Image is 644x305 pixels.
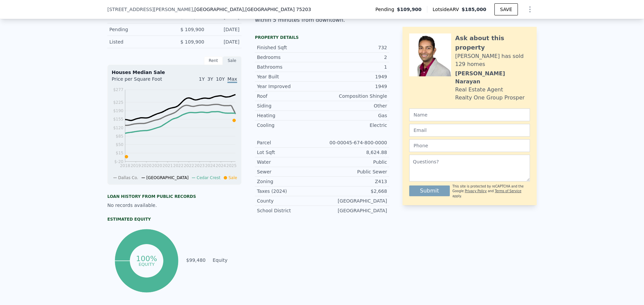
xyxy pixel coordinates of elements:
[257,102,322,109] div: Siding
[107,217,241,222] div: Estimated Equity
[136,254,157,263] tspan: 100%
[257,159,322,165] div: Water
[204,56,223,65] div: Rent
[223,56,241,65] div: Sale
[257,139,322,146] div: Parcel
[226,163,237,168] tspan: 2025
[210,39,239,45] div: [DATE]
[322,178,387,185] div: Z413
[116,142,123,147] tspan: $50
[322,64,387,70] div: 1
[322,73,387,80] div: 1949
[199,76,205,82] span: 1Y
[322,122,387,129] div: Electric
[322,207,387,214] div: [GEOGRAPHIC_DATA]
[180,39,204,45] span: $ 109,900
[211,256,241,264] td: Equity
[322,139,387,146] div: 00-00045-674-800-0000
[409,139,530,152] input: Phone
[116,151,123,155] tspan: $15
[322,149,387,156] div: 8,624.88
[433,6,462,13] span: Lotside ARV
[495,189,521,193] a: Terms of Service
[107,202,241,209] div: No records available.
[113,87,123,92] tspan: $277
[109,39,169,45] div: Listed
[257,198,322,204] div: County
[322,159,387,165] div: Public
[163,163,173,168] tspan: 2021
[257,149,322,156] div: Lot Sqft
[186,256,206,264] td: $99,480
[244,7,311,12] span: , [GEOGRAPHIC_DATA] 75203
[257,93,322,99] div: Roof
[112,69,237,76] div: Houses Median Sale
[409,124,530,137] input: Email
[322,198,387,204] div: [GEOGRAPHIC_DATA]
[107,194,241,199] div: Loan history from public records
[207,76,213,82] span: 3Y
[113,117,123,122] tspan: $155
[322,188,387,195] div: $2,668
[462,7,486,12] span: $185,000
[113,108,123,113] tspan: $190
[193,6,311,13] span: , [GEOGRAPHIC_DATA]
[322,93,387,99] div: Composition Shingle
[257,178,322,185] div: Zoning
[195,163,205,168] tspan: 2023
[452,184,530,199] div: This site is protected by reCAPTCHA and the Google and apply.
[465,189,487,193] a: Privacy Policy
[257,188,322,195] div: Taxes (2024)
[455,94,525,102] div: Realty One Group Prosper
[112,76,174,86] div: Price per Square Foot
[322,44,387,51] div: 732
[523,3,537,16] button: Show Options
[228,175,237,180] span: Sale
[130,163,141,168] tspan: 2019
[216,163,226,168] tspan: 2024
[118,175,138,180] span: Dallas Co.
[107,6,193,13] span: [STREET_ADDRESS][PERSON_NAME]
[257,54,322,61] div: Bedrooms
[257,44,322,51] div: Finished Sqft
[257,83,322,90] div: Year Improved
[180,27,204,32] span: $ 109,900
[152,163,162,168] tspan: 2020
[397,6,422,13] span: $109,900
[114,159,123,164] tspan: $-20
[494,3,518,15] button: SAVE
[257,112,322,119] div: Heating
[257,207,322,214] div: School District
[455,33,530,52] div: Ask about this property
[322,168,387,175] div: Public Sewer
[216,76,225,82] span: 10Y
[210,26,239,33] div: [DATE]
[109,26,169,33] div: Pending
[257,168,322,175] div: Sewer
[257,64,322,70] div: Bathrooms
[409,185,450,196] button: Submit
[116,134,123,139] tspan: $85
[257,122,322,129] div: Cooling
[113,100,123,105] tspan: $225
[141,163,152,168] tspan: 2020
[375,6,397,13] span: Pending
[197,175,220,180] span: Cedar Crest
[173,163,183,168] tspan: 2022
[322,83,387,90] div: 1949
[322,54,387,61] div: 2
[120,163,130,168] tspan: 2018
[322,112,387,119] div: Gas
[184,163,194,168] tspan: 2022
[409,108,530,121] input: Name
[139,261,155,266] tspan: equity
[322,102,387,109] div: Other
[205,163,215,168] tspan: 2024
[255,35,389,40] div: Property details
[455,52,530,68] div: [PERSON_NAME] has sold 129 homes
[227,76,237,83] span: Max
[146,175,189,180] span: [GEOGRAPHIC_DATA]
[113,126,123,130] tspan: $120
[455,70,530,86] div: [PERSON_NAME] Narayan
[455,86,503,94] div: Real Estate Agent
